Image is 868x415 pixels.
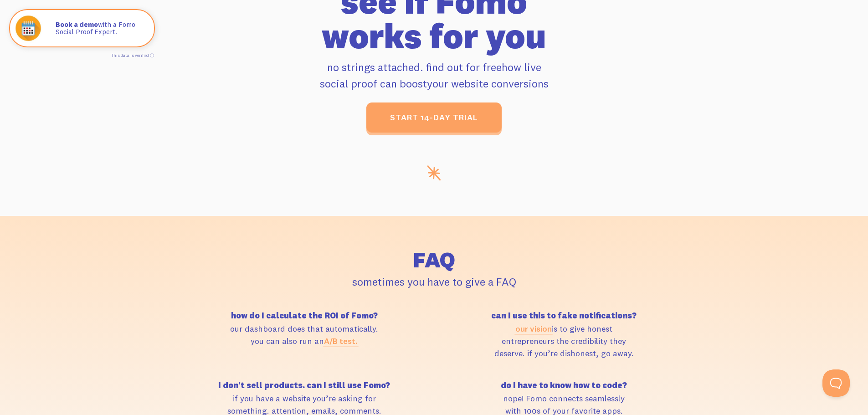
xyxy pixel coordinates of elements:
[180,59,688,92] p: no strings attached. find out for free how live social proof can boost your website conversions
[111,53,154,58] a: This data is verified ⓘ
[440,381,688,389] h5: do I have to know how to code?
[515,323,552,334] a: our vision
[324,336,358,346] a: A/B test.
[180,323,429,347] p: our dashboard does that automatically. you can also run an
[822,369,850,397] iframe: Help Scout Beacon - Open
[180,381,429,389] h5: I don't sell products. can I still use Fomo?
[12,12,45,45] img: Fomo
[440,312,688,320] h5: can I use this to fake notifications?
[180,312,429,320] h5: how do I calculate the ROI of Fomo?
[56,21,145,36] p: with a Fomo Social Proof Expert.
[180,249,688,271] h2: FAQ
[180,273,688,290] p: sometimes you have to give a FAQ
[56,20,98,29] strong: Book a demo
[440,323,688,359] p: is to give honest entrepreneurs the credibility they deserve. if you’re dishonest, go away.
[366,102,502,133] a: start 14-day trial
